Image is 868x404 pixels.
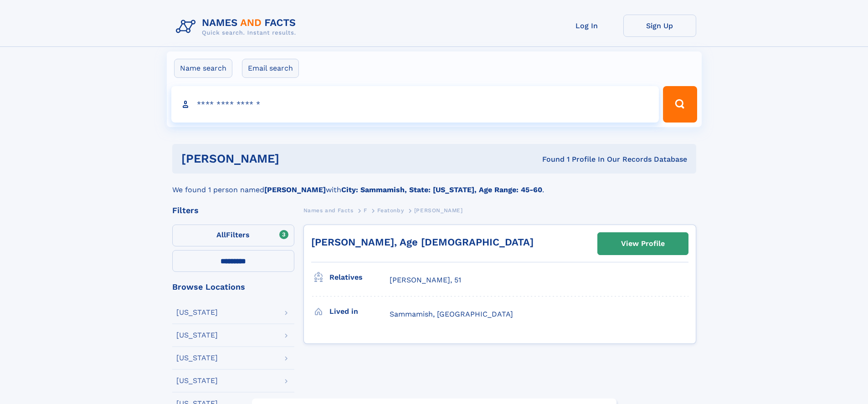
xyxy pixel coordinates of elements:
label: Name search [174,59,232,78]
span: All [216,230,226,239]
div: Filters [172,206,294,215]
h3: Lived in [329,304,390,319]
div: [US_STATE] [176,332,218,339]
a: Log In [550,15,623,37]
b: [PERSON_NAME] [264,185,326,194]
input: search input [171,86,659,123]
span: [PERSON_NAME] [414,207,463,214]
div: We found 1 person named with . [172,174,696,195]
a: Featonby [377,205,404,216]
a: [PERSON_NAME], Age [DEMOGRAPHIC_DATA] [311,236,534,248]
div: [US_STATE] [176,309,218,316]
div: [US_STATE] [176,377,218,384]
span: F [364,207,367,214]
span: Sammamish, [GEOGRAPHIC_DATA] [390,310,513,318]
h1: [PERSON_NAME] [181,153,411,164]
img: Logo Names and Facts [172,15,303,39]
a: F [364,205,367,216]
b: City: Sammamish, State: [US_STATE], Age Range: 45-60 [341,185,542,194]
h3: Relatives [329,270,390,285]
a: Names and Facts [303,205,354,216]
button: Search Button [663,86,697,123]
label: Filters [172,225,294,246]
label: Email search [242,59,299,78]
a: View Profile [598,233,688,255]
span: Featonby [377,207,404,214]
div: Browse Locations [172,283,294,291]
div: [US_STATE] [176,354,218,362]
a: [PERSON_NAME], 51 [390,275,461,285]
a: Sign Up [623,15,696,37]
div: Found 1 Profile In Our Records Database [411,154,687,164]
div: View Profile [621,233,665,254]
